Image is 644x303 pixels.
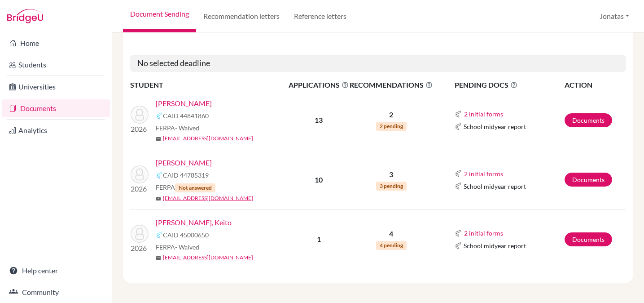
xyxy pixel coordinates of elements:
[464,182,526,191] span: School midyear report
[175,243,199,251] span: - Waived
[131,225,149,243] img: Yoshinari, Keito
[464,122,526,131] span: School midyear report
[464,241,526,250] span: School midyear report
[376,241,407,250] span: 4 pending
[156,123,199,133] span: FERPA
[175,124,199,132] span: - Waived
[131,243,149,254] p: 2026
[163,230,209,240] span: CAID 45000650
[2,121,110,139] a: Analytics
[350,80,433,90] span: RECOMMENDATIONS
[156,112,163,120] img: Common App logo
[175,183,215,192] span: Not answered
[2,99,110,117] a: Documents
[455,183,462,190] img: Common App logo
[130,55,626,72] h5: No selected deadline
[156,157,212,168] a: [PERSON_NAME]
[156,172,163,179] img: Common App logo
[376,122,407,131] span: 2 pending
[2,56,110,74] a: Students
[350,228,433,239] p: 4
[156,136,161,142] span: mail
[596,8,633,25] button: Jonatas
[455,242,462,250] img: Common App logo
[455,123,462,130] img: Common App logo
[156,196,161,201] span: mail
[7,9,43,23] img: Bridge-U
[464,228,504,238] button: 2 initial forms
[2,78,110,96] a: Universities
[376,182,407,191] span: 3 pending
[163,111,209,120] span: CAID 44841860
[131,183,149,194] p: 2026
[315,175,323,184] b: 10
[156,98,212,109] a: [PERSON_NAME]
[289,80,349,90] span: APPLICATIONS
[350,109,433,120] p: 2
[131,165,149,183] img: Takagi, Eishi
[350,169,433,180] p: 3
[131,124,149,134] p: 2026
[156,217,232,228] a: [PERSON_NAME], Keito
[565,232,612,246] a: Documents
[455,111,462,118] img: Common App logo
[2,283,110,301] a: Community
[131,106,149,124] img: Mizouchi, Ryuta
[455,170,462,177] img: Common App logo
[564,79,626,91] th: ACTION
[163,134,253,143] a: [EMAIL_ADDRESS][DOMAIN_NAME]
[156,183,215,192] span: FERPA
[163,170,209,180] span: CAID 44785319
[464,169,504,179] button: 2 initial forms
[455,80,563,90] span: PENDING DOCS
[156,255,161,261] span: mail
[317,235,321,243] b: 1
[315,116,323,124] b: 13
[156,232,163,239] img: Common App logo
[163,254,253,262] a: [EMAIL_ADDRESS][DOMAIN_NAME]
[2,262,110,280] a: Help center
[163,194,253,202] a: [EMAIL_ADDRESS][DOMAIN_NAME]
[464,109,504,119] button: 2 initial forms
[455,230,462,237] img: Common App logo
[130,79,288,91] th: STUDENT
[2,34,110,52] a: Home
[565,113,612,127] a: Documents
[565,173,612,187] a: Documents
[156,242,199,252] span: FERPA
